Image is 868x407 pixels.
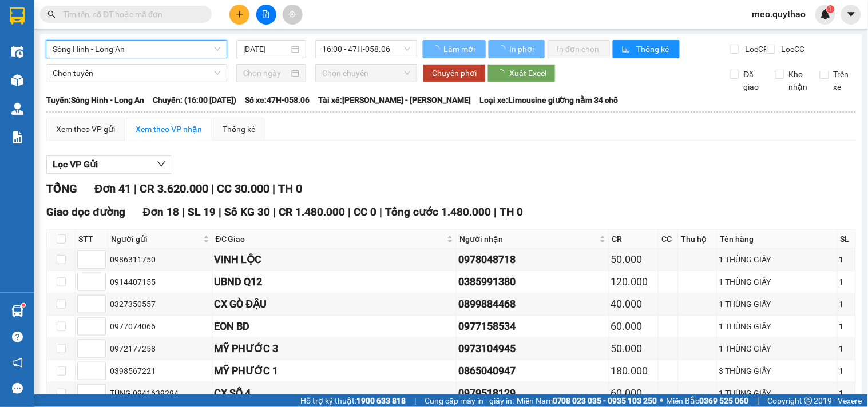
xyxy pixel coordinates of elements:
span: question-circle [12,332,23,342]
sup: 1 [22,304,25,307]
button: In phơi [489,40,545,58]
button: plus [229,5,249,25]
span: Chuyến: (16:00 [DATE]) [153,94,236,106]
span: 16:00 - 47H-058.06 [322,41,410,58]
div: Văn Phòng [GEOGRAPHIC_DATA] [98,10,214,37]
div: Xem theo VP gửi [56,123,115,135]
div: CX GÒ ĐẬU [215,296,454,312]
strong: 1900 633 818 [356,396,406,405]
div: 120.000 [611,274,656,290]
div: MỸ PHƯỚC 1 [215,363,454,379]
span: 1 [829,5,833,13]
img: solution-icon [11,131,23,143]
span: Làm mới [443,43,477,55]
span: Số KG 30 [224,205,270,218]
span: Tổng cước 1.480.000 [385,205,491,218]
div: Thống kê [223,123,255,135]
span: Lọc CC [777,43,807,55]
span: | [348,205,351,218]
div: 0978048718 [458,252,607,268]
th: SL [838,230,856,249]
button: bar-chartThống kê [613,40,680,58]
span: CC 0 [354,205,376,218]
span: loading [497,69,509,77]
span: Sông Hinh - Long An [53,41,220,58]
span: Kho nhận [784,68,812,93]
div: TÙNG 0941639294 [110,387,211,400]
span: | [182,205,185,218]
div: 1 [839,276,854,288]
span: caret-down [846,9,857,19]
span: Thống kê [636,43,671,55]
span: Người nhận [459,233,597,245]
span: TỔNG [46,182,77,195]
div: 0385991380 [458,274,607,290]
span: Loại xe: Limousine giường nằm 34 chỗ [479,94,619,106]
div: 0969625657 [10,23,90,39]
div: 1 THÙNG GIẤY [719,253,835,266]
div: 60.000 [611,318,656,334]
div: 0907889098 [98,37,214,53]
span: aim [288,10,296,18]
span: Đơn 18 [143,205,180,218]
span: notification [12,357,23,368]
span: Chọn tuyến [53,65,220,82]
div: 0899884468 [458,296,607,312]
button: In đơn chọn [548,40,610,58]
button: file-add [256,5,276,25]
div: 40.000 [611,296,656,312]
span: CC 30.000 [217,182,269,195]
div: 180.000 [611,363,656,379]
th: Thu hộ [679,230,717,249]
span: | [272,182,275,195]
strong: 0369 525 060 [700,396,749,405]
span: CR 3.620.000 [140,182,208,195]
sup: 1 [827,5,835,13]
div: 60.000 [611,385,656,401]
div: 150.000 [9,60,92,74]
span: | [134,182,137,195]
div: 0398567221 [110,365,211,377]
span: TH 0 [500,205,523,218]
span: Gửi: [10,11,27,23]
span: meo.quythao [743,7,815,21]
img: warehouse-icon [11,74,23,86]
button: Chuyển phơi [423,64,486,82]
span: Giao dọc đường [46,205,126,218]
span: Tài xế: [PERSON_NAME] - [PERSON_NAME] [318,94,471,106]
div: 0865040947 [458,363,607,379]
span: SL 19 [188,205,216,218]
span: | [758,394,759,407]
div: 0972177258 [110,342,211,355]
span: ĐC Giao [216,233,445,245]
span: Hỗ trợ kỹ thuật: [300,394,406,407]
span: Đơn 41 [94,182,131,195]
input: 14/09/2025 [243,43,290,55]
div: 1 [839,342,854,355]
span: Số xe: 47H-058.06 [245,94,310,106]
span: copyright [804,397,812,405]
div: 0327350557 [110,298,211,310]
div: CX SỐ 4 [215,385,454,401]
div: 1 THÙNG GIẤY [719,298,835,310]
th: STT [76,230,108,249]
span: file-add [262,10,270,18]
div: 1 THÙNG GIẤY [719,276,835,288]
div: 50.000 [611,252,656,268]
div: 1 [839,387,854,400]
div: Buôn Nia [10,10,90,23]
div: Xem theo VP nhận [136,123,202,135]
span: Đã giao [739,68,767,93]
div: 1 [839,253,854,266]
div: Tên hàng: 2 THÙNG NHÀU , KH Ở XA GỌI TRƯỚC 35P RA LẤY ( : 2 ) [10,81,214,123]
th: CR [609,230,659,249]
div: 3 THÙNG GIẤY [719,365,835,377]
div: 0979518129 [458,385,607,401]
div: UBND Q12 [215,274,454,290]
div: 1 [839,320,854,333]
span: down [157,159,166,169]
div: 1 THÙNG GIẤY [719,387,835,400]
div: MỸ PHƯỚC 3 [215,341,454,357]
input: Tìm tên, số ĐT hoặc mã đơn [63,8,198,21]
button: caret-down [841,5,861,25]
